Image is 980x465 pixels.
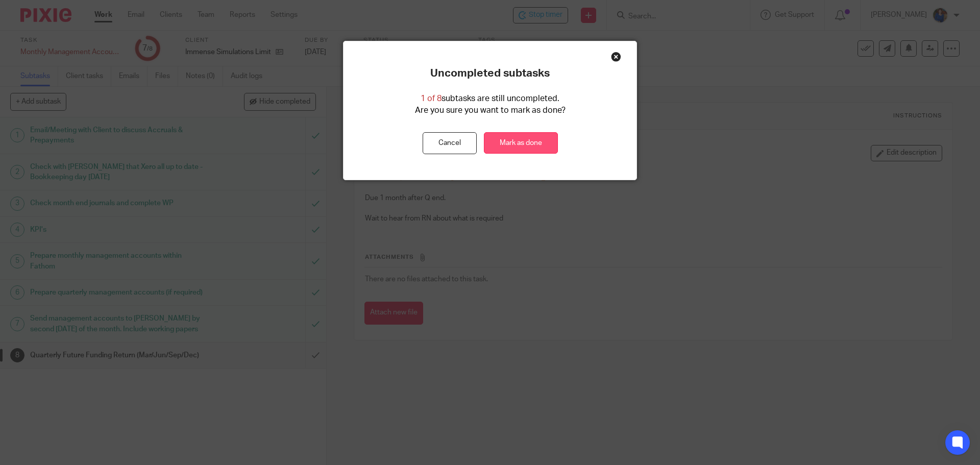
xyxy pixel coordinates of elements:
[611,52,621,62] div: Close this dialog window
[421,93,559,105] p: subtasks are still uncompleted.
[421,94,442,103] span: 1 of 8
[423,132,477,154] button: Cancel
[430,67,550,80] p: Uncompleted subtasks
[415,105,566,116] p: Are you sure you want to mark as done?
[484,132,558,154] a: Mark as done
